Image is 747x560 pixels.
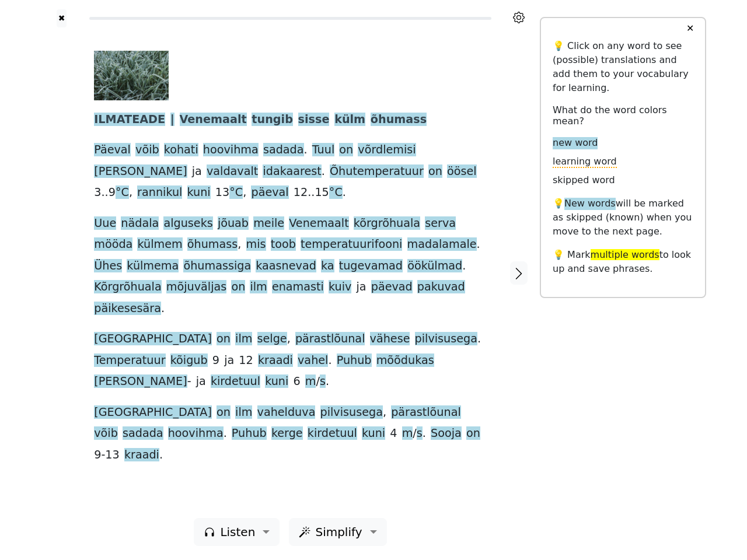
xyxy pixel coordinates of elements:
[293,374,300,389] span: 6
[121,185,128,200] span: C
[417,426,423,441] span: s
[271,426,303,441] span: kerge
[329,185,335,200] span: °
[315,523,362,541] span: Simplify
[391,405,461,420] span: pärastlõunal
[231,280,245,295] span: on
[137,237,182,252] span: külmem
[196,374,206,389] span: ja
[94,185,101,200] span: 3
[192,164,202,179] span: ja
[235,185,243,200] span: C
[390,426,397,441] span: 4
[116,185,121,200] span: °
[94,216,116,231] span: Uue
[298,113,330,127] span: sisse
[553,104,693,127] h6: What do the word colors mean?
[94,332,212,346] span: [GEOGRAPHIC_DATA]
[207,164,258,179] span: valdavalt
[371,280,413,295] span: päevad
[180,113,247,127] span: Venemaalt
[250,280,267,295] span: ilm
[212,353,219,368] span: 9
[308,426,357,441] span: kirdetuul
[553,197,693,239] p: 💡 will be marked as skipped (known) when you move to the next page.
[304,143,308,157] span: .
[271,237,296,252] span: toob
[127,259,179,274] span: külmema
[322,164,325,179] span: .
[320,374,326,389] span: s
[57,9,67,27] a: ✖
[308,185,315,200] span: ..
[239,353,253,368] span: 12
[217,405,231,420] span: on
[357,280,366,295] span: ja
[243,185,246,200] span: ,
[553,137,598,149] span: new word
[477,237,480,252] span: .
[305,374,316,389] span: m
[94,143,131,157] span: Päeval
[407,237,477,252] span: madalamale
[328,353,331,368] span: .
[263,164,321,179] span: idakaarest
[215,185,229,200] span: 13
[183,259,251,274] span: õhumassiga
[170,353,208,368] span: kõigub
[94,302,161,316] span: päikesesära
[94,259,122,274] span: Ühes
[159,448,163,463] span: .
[94,448,120,463] span: 9-13
[371,113,427,127] span: õhumass
[321,259,334,274] span: ka
[124,448,159,463] span: kraadi
[194,518,280,546] button: Listen
[217,332,231,346] span: on
[326,374,329,389] span: .
[94,426,118,441] span: võib
[170,113,174,127] span: |
[257,405,316,420] span: vahelduva
[423,426,426,441] span: .
[253,216,284,231] span: meile
[343,185,346,200] span: .
[329,280,351,295] span: kuiv
[251,185,288,200] span: päeval
[94,353,165,368] span: Temperatuur
[362,426,385,441] span: kuni
[123,426,163,441] span: sadada
[258,353,293,368] span: kraadi
[163,216,212,231] span: alguseks
[168,426,224,441] span: hoovihma
[224,426,227,441] span: .
[425,216,456,231] span: serva
[428,164,442,179] span: on
[211,374,260,389] span: kirdetuul
[257,332,287,346] span: selge
[370,332,410,346] span: vähese
[376,353,434,368] span: mõõdukas
[553,248,693,276] p: 💡 Mark to look up and save phrases.
[135,143,159,157] span: võib
[383,405,386,420] span: ,
[553,174,615,187] span: skipped word
[591,249,659,260] span: multiple words
[431,426,462,441] span: Sooja
[553,39,693,95] p: 💡 Click on any word to see (possible) translations and add them to your vocabulary for learning.
[218,216,249,231] span: jõuab
[417,280,465,295] span: pakuvad
[315,185,329,200] span: 15
[164,143,198,157] span: kohati
[94,51,169,100] img: a786a568-2a36-4914-b7e6-76486c30d72b.jpg
[94,405,212,420] span: [GEOGRAPHIC_DATA]
[337,353,372,368] span: Puhub
[564,198,616,210] span: New words
[289,518,386,546] button: Simplify
[129,185,132,200] span: ,
[256,259,316,274] span: kaasnevad
[94,237,132,252] span: mööda
[316,374,319,389] span: /
[235,405,252,420] span: ilm
[320,405,383,420] span: pilvisusega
